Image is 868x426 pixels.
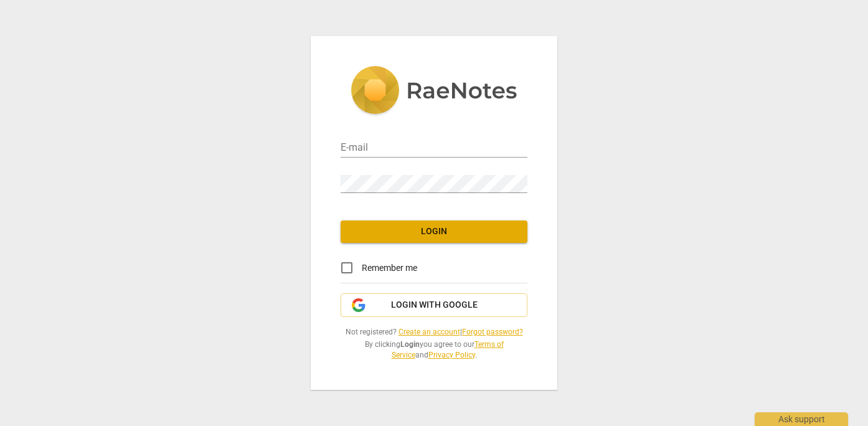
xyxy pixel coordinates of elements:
a: Forgot password? [462,328,523,336]
button: Login [341,220,527,243]
a: Terms of Service [392,340,504,359]
div: Ask support [755,412,848,426]
b: Login [400,340,420,349]
img: 5ac2273c67554f335776073100b6d88f.svg [351,66,517,117]
span: Login [351,225,517,238]
span: Not registered? | [341,327,527,338]
a: Privacy Policy [428,351,475,359]
span: By clicking you agree to our and . [341,339,527,360]
span: Login with Google [391,299,478,311]
span: Remember me [362,262,417,275]
button: Login with Google [341,293,527,317]
a: Create an account [399,328,460,336]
